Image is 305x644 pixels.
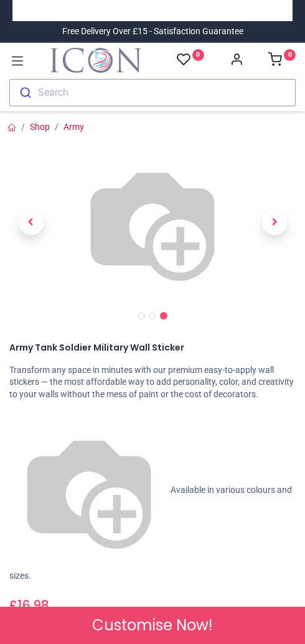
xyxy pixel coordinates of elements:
[30,122,50,132] a: Shop
[22,4,283,17] iframe: Customer reviews powered by Trustpilot
[50,48,141,73] img: Icon Wall Stickers
[9,484,292,580] span: Available in various colours and sizes.
[63,122,84,132] a: Army
[73,143,232,302] img: WS-67957-03
[92,615,213,636] span: Customise Now!
[62,25,243,38] div: Free Delivery Over £15 - Satisfaction Guarantee
[9,79,296,106] button: Search
[9,342,296,354] h1: Army Tank Soldier Military Wall Sticker
[50,48,141,73] a: Logo of Icon Wall Stickers
[177,52,204,68] a: 0
[17,597,49,614] span: 16.98
[9,411,169,570] img: color-wheel.png
[192,49,204,61] sup: 0
[9,167,52,278] a: Previous
[253,167,296,278] a: Next
[38,88,68,98] div: Search
[9,597,49,615] span: £
[262,210,287,235] span: Next
[230,56,243,66] a: Account Info
[284,49,296,61] sup: 0
[268,56,296,66] a: 0
[9,364,296,401] p: Transform any space in minutes with our premium easy-to-apply wall stickers — the most affordable...
[19,210,44,235] span: Previous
